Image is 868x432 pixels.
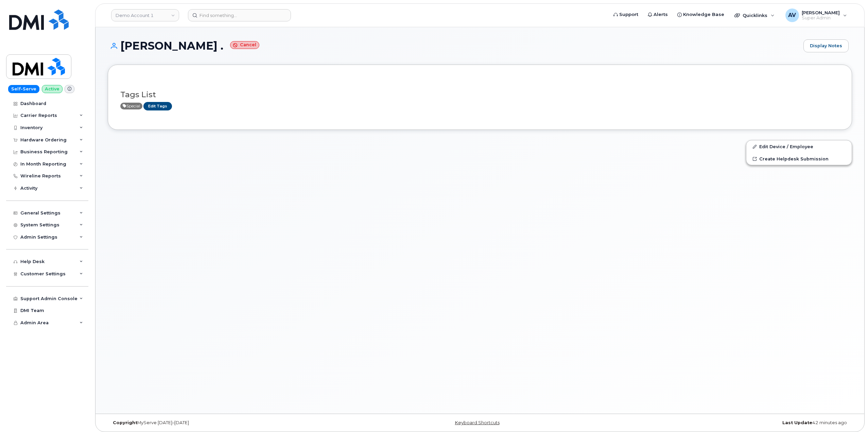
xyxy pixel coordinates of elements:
a: Edit Tags [143,102,172,110]
small: Cancel [230,41,259,49]
h1: [PERSON_NAME] . [108,40,800,52]
h3: Tags List [120,90,839,99]
strong: Copyright [113,420,137,425]
div: 42 minutes ago [604,420,852,426]
a: Keyboard Shortcuts [455,420,500,425]
a: Create Helpdesk Submission [746,153,852,165]
strong: Last Update [782,420,812,425]
a: Edit Device / Employee [746,140,852,153]
div: MyServe [DATE]–[DATE] [108,420,356,426]
span: Active [120,103,142,109]
a: Display Notes [803,39,849,52]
